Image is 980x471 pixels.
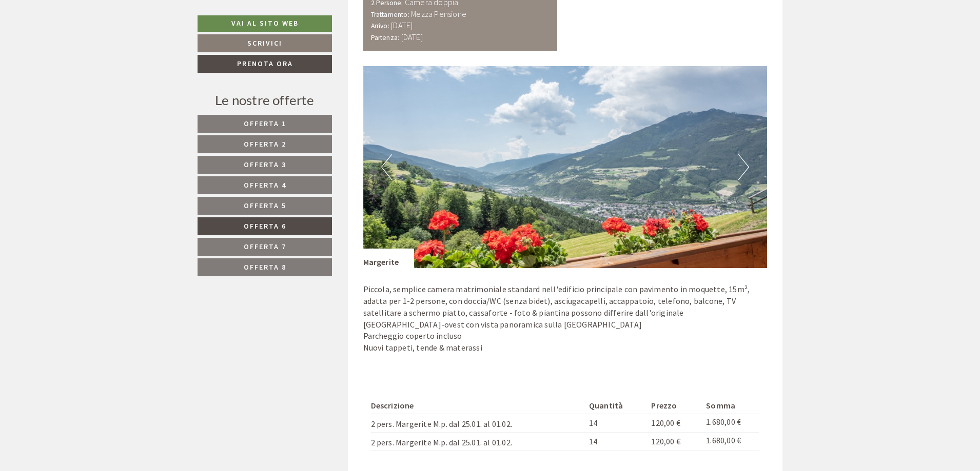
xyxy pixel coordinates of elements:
span: Offerta 5 [244,201,286,210]
div: Buon giorno, come possiamo aiutarla? [8,28,160,59]
b: [DATE] [391,20,413,30]
p: Piccola, semplice camera matrimoniale standard nell'edificio principale con pavimento in moquette... [363,283,768,354]
td: 14 [585,414,648,432]
span: Offerta 6 [244,221,286,231]
span: 120,00 € [651,418,680,428]
div: Margerite [363,249,415,268]
b: Mezza Pensione [411,9,466,19]
small: Trattamento: [371,10,409,19]
img: image [363,66,768,268]
a: Vai al sito web [198,15,332,32]
small: Partenza: [371,33,400,42]
span: Offerta 8 [244,262,286,272]
td: 2 pers. Margerite M.p. dal 25.01. al 01.02. [371,414,585,432]
a: Prenota ora [198,55,332,73]
button: Next [738,154,749,180]
td: 1.680,00 € [702,414,759,432]
th: Descrizione [371,398,585,414]
th: Somma [702,398,759,414]
span: 120,00 € [651,436,680,446]
div: giovedì [181,8,223,26]
button: Previous [381,154,392,180]
small: Arrivo: [371,22,389,30]
td: 14 [585,432,648,450]
a: Scrivici [198,34,332,52]
div: Le nostre offerte [198,91,332,110]
small: 09:10 [16,50,155,57]
td: 1.680,00 € [702,432,759,450]
span: Offerta 4 [244,180,286,190]
span: Offerta 7 [244,242,286,251]
span: Offerta 2 [244,139,286,149]
span: Offerta 1 [244,119,286,128]
span: Offerta 3 [244,160,286,169]
th: Quantità [585,398,648,414]
button: Invia [352,270,404,288]
th: Prezzo [647,398,702,414]
td: 2 pers. Margerite M.p. dal 25.01. al 01.02. [371,432,585,450]
b: [DATE] [401,32,423,42]
div: [GEOGRAPHIC_DATA] [16,30,155,38]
